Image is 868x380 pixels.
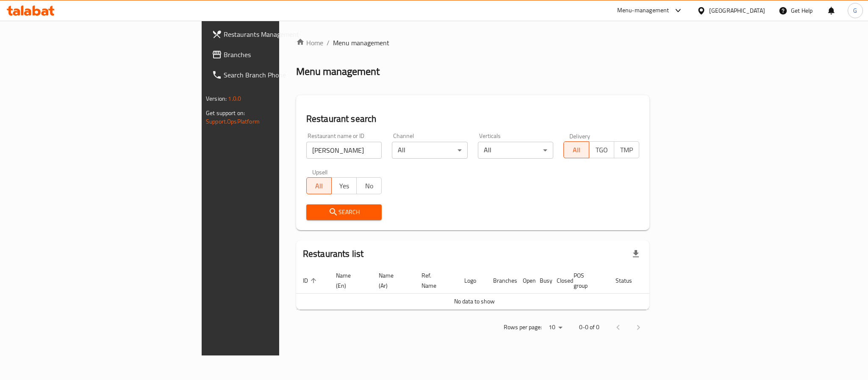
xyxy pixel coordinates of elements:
[206,107,245,118] span: Get support on:
[306,177,332,194] button: All
[618,144,636,156] span: TMP
[709,6,765,15] div: [GEOGRAPHIC_DATA]
[533,268,550,294] th: Busy
[616,275,643,286] span: Status
[333,38,389,48] span: Menu management
[422,270,447,291] span: Ref. Name
[303,248,363,260] h2: Restaurants list
[296,38,649,48] nav: breadcrumb
[206,93,227,104] span: Version:
[331,177,357,194] button: Yes
[206,116,260,127] a: Support.OpsPlatform
[563,141,589,158] button: All
[545,321,566,334] div: Rows per page:
[614,141,639,158] button: TMP
[303,275,319,286] span: ID
[589,141,614,158] button: TGO
[567,144,585,156] span: All
[504,322,542,333] p: Rows per page:
[617,6,669,16] div: Menu-management
[569,133,591,139] label: Delivery
[379,270,405,291] span: Name (Ar)
[205,44,347,65] a: Branches
[458,268,486,294] th: Logo
[579,322,599,333] p: 0-0 of 0
[205,65,347,85] a: Search Branch Phone
[853,6,857,15] span: G
[205,24,347,44] a: Restaurants Management
[486,268,516,294] th: Branches
[310,180,328,192] span: All
[296,268,682,310] table: enhanced table
[574,270,599,291] span: POS group
[312,169,328,175] label: Upsell
[516,268,533,294] th: Open
[306,142,382,159] input: Search for restaurant name or ID..
[306,204,382,220] button: Search
[335,180,353,192] span: Yes
[224,70,340,80] span: Search Branch Phone
[336,270,362,291] span: Name (En)
[593,144,611,156] span: TGO
[356,177,382,194] button: No
[626,244,646,264] div: Export file
[306,113,639,125] h2: Restaurant search
[550,268,567,294] th: Closed
[224,50,340,60] span: Branches
[392,142,468,159] div: All
[228,93,241,104] span: 1.0.0
[296,65,380,78] h2: Menu management
[360,180,378,192] span: No
[454,296,495,307] span: No data to show
[478,142,554,159] div: All
[224,29,340,39] span: Restaurants Management
[313,207,375,218] span: Search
